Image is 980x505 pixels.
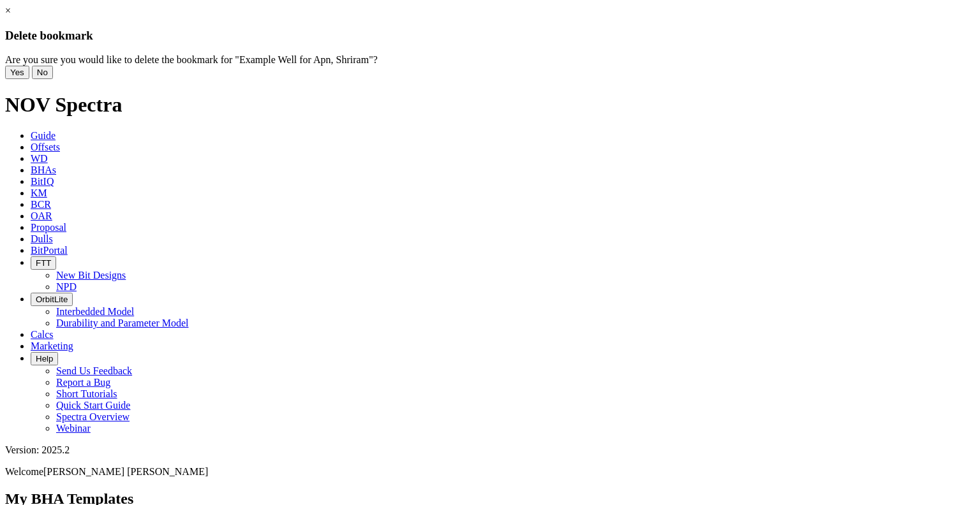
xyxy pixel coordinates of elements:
span: KM [31,187,47,198]
a: × [5,5,11,16]
span: Offsets [31,142,60,152]
a: New Bit Designs [56,270,126,281]
span: Help [36,354,53,363]
a: Webinar [56,423,91,434]
span: WD [31,153,48,164]
span: OAR [31,210,52,221]
a: Interbedded Model [56,306,134,317]
span: BitPortal [31,245,68,256]
button: Yes [5,66,29,79]
div: Version: 2025.2 [5,444,975,456]
a: Durability and Parameter Model [56,318,189,328]
span: Dulls [31,233,53,244]
span: Marketing [31,340,73,351]
a: Short Tutorials [56,388,117,399]
a: Spectra Overview [56,411,130,422]
p: Welcome [5,466,975,478]
span: BHAs [31,165,56,175]
a: Report a Bug [56,377,110,388]
span: Guide [31,130,56,141]
button: No [32,66,53,79]
a: NPD [56,281,77,292]
h1: NOV Spectra [5,93,975,117]
span: Proposal [31,222,66,233]
span: [PERSON_NAME] [PERSON_NAME] [43,466,208,477]
a: Quick Start Guide [56,400,130,411]
span: FTT [36,258,51,268]
span: Calcs [31,329,54,340]
span: OrbitLite [36,295,68,304]
h3: Delete bookmark [5,29,975,43]
div: Are you sure you would like to delete the bookmark for "Example Well for Apn, Shriram"? [5,54,975,66]
span: BitIQ [31,176,54,187]
span: BCR [31,199,51,210]
a: Send Us Feedback [56,365,132,376]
